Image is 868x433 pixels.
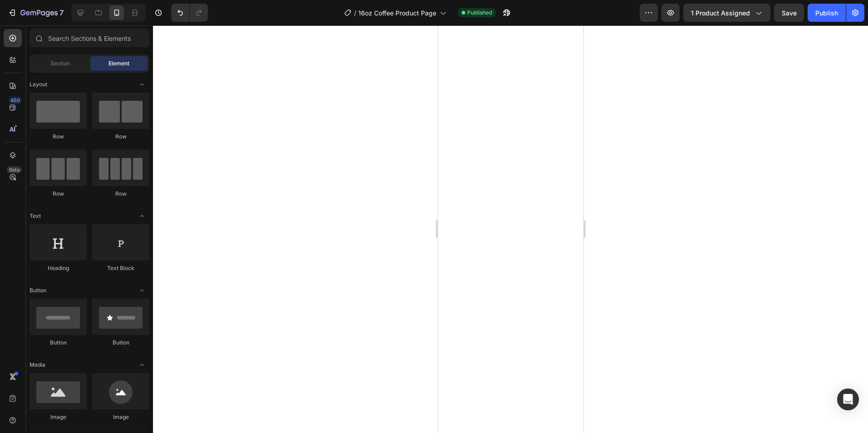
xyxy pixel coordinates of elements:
[467,9,492,17] span: Published
[691,8,750,18] span: 1 product assigned
[30,190,87,198] div: Row
[30,29,149,47] input: Search Sections & Elements
[837,389,859,410] div: Open Intercom Messenger
[108,59,129,68] span: Element
[815,8,838,18] div: Publish
[30,413,87,421] div: Image
[7,166,22,173] div: Beta
[782,9,797,17] span: Save
[135,77,149,92] span: Toggle open
[683,4,770,22] button: 1 product assigned
[92,264,149,272] div: Text Block
[92,339,149,347] div: Button
[135,283,149,298] span: Toggle open
[358,8,436,18] span: 16oz Coffee Product Page
[4,4,68,22] button: 7
[774,4,804,22] button: Save
[59,7,64,18] p: 7
[171,4,208,22] div: Undo/Redo
[9,97,22,104] div: 450
[808,4,846,22] button: Publish
[30,133,87,141] div: Row
[92,133,149,141] div: Row
[30,80,47,89] span: Layout
[30,212,41,220] span: Text
[354,8,356,18] span: /
[30,286,46,295] span: Button
[30,361,45,369] span: Media
[30,339,87,347] div: Button
[50,59,70,68] span: Section
[135,358,149,372] span: Toggle open
[438,25,583,433] iframe: Design area
[92,413,149,421] div: Image
[92,190,149,198] div: Row
[135,209,149,223] span: Toggle open
[30,264,87,272] div: Heading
